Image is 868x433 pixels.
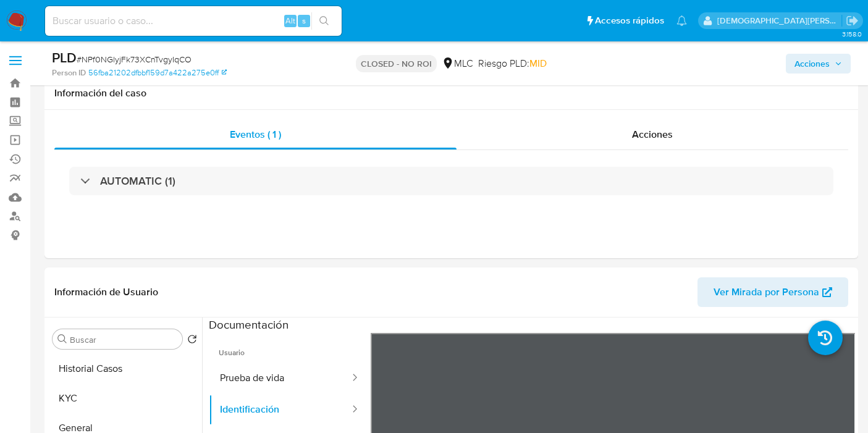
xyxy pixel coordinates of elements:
a: 56fba21202dfbbf159d7a422a275e0ff [88,67,227,78]
p: cristian.porley@mercadolibre.com [717,15,842,27]
input: Buscar [70,334,177,345]
h1: Información de Usuario [54,286,158,298]
button: Historial Casos [48,354,202,384]
h1: Información del caso [54,87,848,99]
span: Ver Mirada por Persona [714,277,819,307]
span: s [302,15,306,27]
button: Acciones [786,54,851,74]
span: Accesos rápidos [595,14,664,27]
span: # NPf0NGlyjFk73XCnTvgyIqCO [77,53,192,65]
span: Acciones [794,54,830,74]
button: Ver Mirada por Persona [697,277,848,307]
button: Buscar [57,334,67,344]
button: Volver al orden por defecto [187,334,197,348]
div: MLC [442,57,473,70]
button: KYC [48,384,202,413]
span: Eventos ( 1 ) [230,127,281,141]
b: PLD [52,48,77,67]
span: Alt [285,15,295,27]
div: AUTOMATIC (1) [69,167,833,195]
span: Riesgo PLD: [478,57,547,70]
span: Acciones [632,127,673,141]
span: MID [529,56,547,70]
a: Salir [846,14,859,27]
p: CLOSED - NO ROI [356,55,437,72]
h3: AUTOMATIC (1) [100,174,175,188]
a: Notificaciones [676,15,687,26]
b: Person ID [52,67,86,78]
input: Buscar usuario o caso... [45,13,342,29]
button: search-icon [311,12,337,30]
